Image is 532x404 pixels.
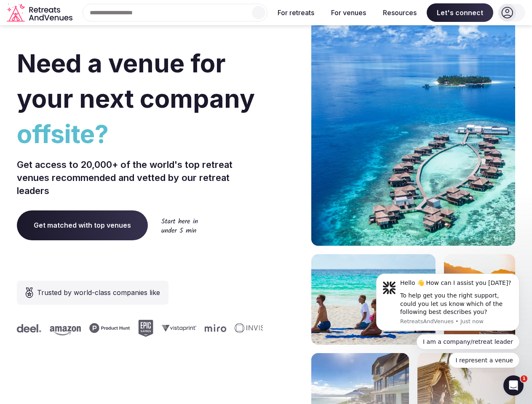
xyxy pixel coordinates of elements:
svg: Epic Games company logo [137,320,152,337]
span: Let's connect [427,3,493,22]
img: Start here in under 5 min [161,218,198,233]
svg: Retreats and Venues company logo [7,3,74,22]
button: For venues [324,3,373,22]
span: 1 [521,375,527,382]
button: Resources [376,3,423,22]
svg: Invisible company logo [234,323,280,333]
span: offsite? [17,116,263,151]
iframe: Intercom live chat [503,375,524,396]
a: Get matched with top venues [17,210,148,240]
button: For retreats [271,3,321,22]
p: Get access to 20,000+ of the world's top retreat venues recommended and vetted by our retreat lea... [17,158,263,197]
span: Trusted by world-class companies like [37,287,160,298]
span: Need a venue for your next company [17,48,255,114]
svg: Vistaprint company logo [161,324,195,332]
img: woman sitting in back of truck with camels [444,254,515,345]
a: Visit the homepage [7,3,74,22]
img: yoga on tropical beach [311,254,436,345]
svg: Miro company logo [204,324,225,332]
iframe: Intercom notifications message [364,266,532,373]
svg: Deel company logo [16,324,40,332]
